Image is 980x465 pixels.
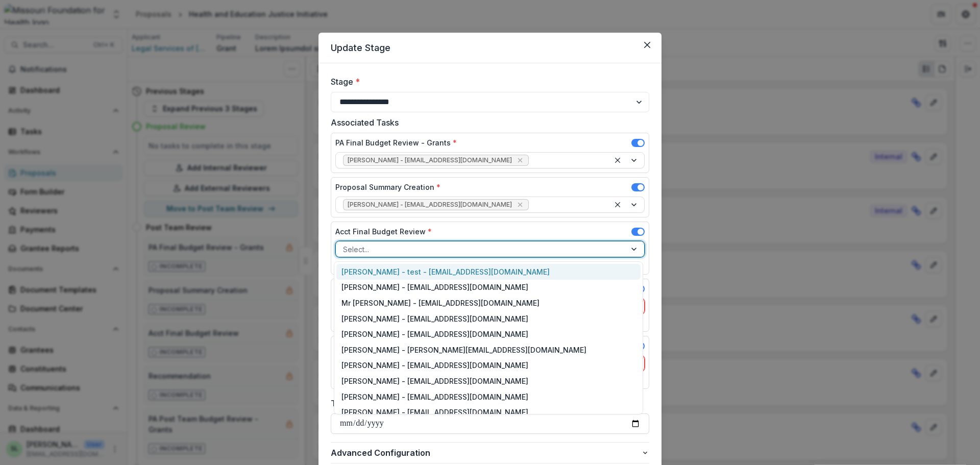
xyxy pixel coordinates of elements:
[331,443,649,463] button: Advanced Configuration
[331,447,641,459] span: Advanced Configuration
[515,155,525,165] div: Remove Sada Lindsey - slindsey@mffh.org
[348,157,512,164] span: [PERSON_NAME] - [EMAIL_ADDRESS][DOMAIN_NAME]
[335,182,440,192] label: Proposal Summary Creation
[331,76,643,88] label: Stage
[336,264,641,280] div: [PERSON_NAME] - test - [EMAIL_ADDRESS][DOMAIN_NAME]
[335,226,432,237] label: Acct Final Budget Review
[331,397,643,409] label: Task Due Date
[336,389,641,405] div: [PERSON_NAME] - [EMAIL_ADDRESS][DOMAIN_NAME]
[335,137,457,148] label: PA Final Budget Review - Grants
[336,280,641,296] div: [PERSON_NAME] - [EMAIL_ADDRESS][DOMAIN_NAME]
[336,358,641,374] div: [PERSON_NAME] - [EMAIL_ADDRESS][DOMAIN_NAME]
[348,201,512,208] span: [PERSON_NAME] - [EMAIL_ADDRESS][DOMAIN_NAME]
[336,373,641,389] div: [PERSON_NAME] - [EMAIL_ADDRESS][DOMAIN_NAME]
[336,311,641,327] div: [PERSON_NAME] - [EMAIL_ADDRESS][DOMAIN_NAME]
[336,342,641,358] div: [PERSON_NAME] - [PERSON_NAME][EMAIL_ADDRESS][DOMAIN_NAME]
[336,295,641,311] div: Mr [PERSON_NAME] - [EMAIL_ADDRESS][DOMAIN_NAME]
[336,404,641,420] div: [PERSON_NAME] - [EMAIL_ADDRESS][DOMAIN_NAME]
[515,200,525,210] div: Remove Sada Lindsey - slindsey@mffh.org
[639,37,655,53] button: Close
[318,33,661,63] header: Update Stage
[331,116,643,129] label: Associated Tasks
[336,326,641,342] div: [PERSON_NAME] - [EMAIL_ADDRESS][DOMAIN_NAME]
[611,199,624,211] div: Clear selected options
[611,154,624,166] div: Clear selected options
